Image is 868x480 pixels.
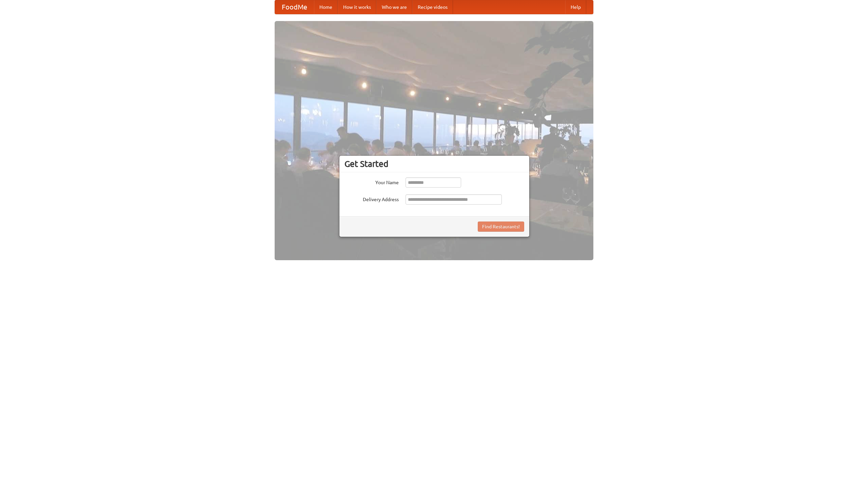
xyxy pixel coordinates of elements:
a: FoodMe [275,0,314,14]
label: Your Name [344,177,399,186]
label: Delivery Address [344,194,399,203]
a: Home [314,0,338,14]
a: Help [565,0,586,14]
a: Recipe videos [412,0,453,14]
a: How it works [338,0,376,14]
h3: Get Started [344,159,524,169]
a: Who we are [376,0,412,14]
button: Find Restaurants! [478,222,524,232]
